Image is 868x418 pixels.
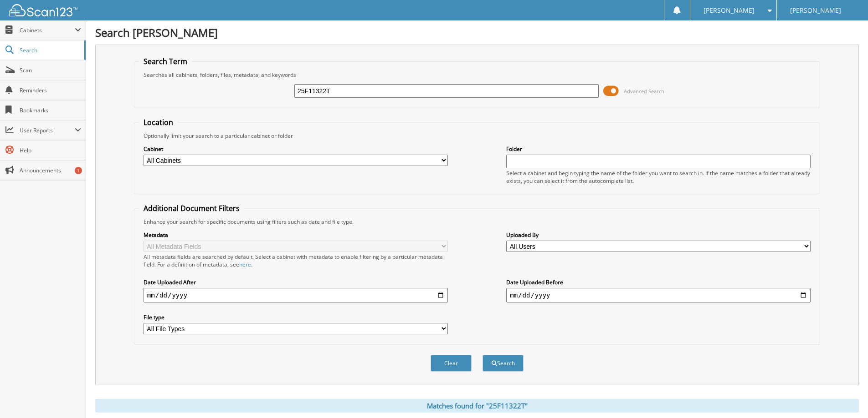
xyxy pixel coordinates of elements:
[506,278,811,286] label: Date Uploaded Before
[20,66,81,74] span: Scan
[144,231,448,239] label: Metadata
[20,106,81,114] span: Bookmarks
[506,169,811,185] div: Select a cabinet and begin typing the name of the folder you want to search in. If the name match...
[144,313,448,321] label: File type
[139,71,815,79] div: Searches all cabinets, folders, files, metadata, and keywords
[139,117,178,127] legend: Location
[144,145,448,153] label: Cabinet
[95,25,859,40] h1: Search [PERSON_NAME]
[20,166,81,174] span: Announcements
[431,355,472,372] button: Clear
[20,46,80,54] span: Search
[506,231,811,239] label: Uploaded By
[139,132,815,140] div: Optionally limit your search to a particular cabinet or folder
[239,261,251,268] a: here
[139,56,192,66] legend: Search Term
[95,399,859,413] div: Matches found for "25F11322T"
[9,4,77,16] img: scan123-logo-white.svg
[75,167,82,174] div: 1
[144,278,448,286] label: Date Uploaded After
[624,88,664,95] span: Advanced Search
[144,253,448,268] div: All metadata fields are searched by default. Select a cabinet with metadata to enable filtering b...
[20,26,75,34] span: Cabinets
[139,218,815,226] div: Enhance your search for specific documents using filters such as date and file type.
[506,288,811,302] input: end
[790,8,841,13] span: [PERSON_NAME]
[704,8,755,13] span: [PERSON_NAME]
[20,86,81,94] span: Reminders
[20,126,75,134] span: User Reports
[144,288,448,302] input: start
[139,203,244,213] legend: Additional Document Filters
[20,146,81,154] span: Help
[506,145,811,153] label: Folder
[483,355,524,372] button: Search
